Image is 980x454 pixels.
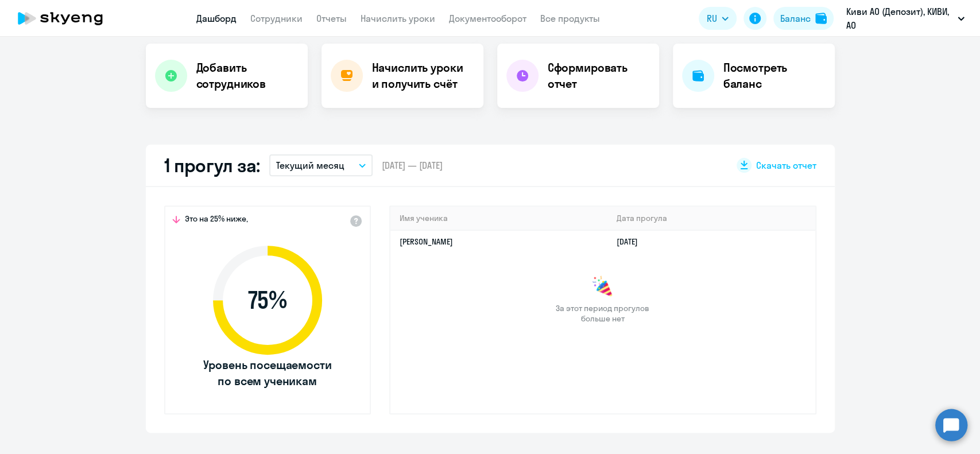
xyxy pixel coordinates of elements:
[591,275,614,298] img: congrats
[269,154,373,176] button: Текущий месяц
[548,60,650,92] h4: Сформировать отчет
[390,207,608,230] th: Имя ученика
[723,60,826,92] h4: Посмотреть баланс
[846,5,953,32] p: Киви АО (Депозит), КИВИ, АО
[756,159,816,172] span: Скачать отчет
[202,286,334,314] span: 75 %
[607,207,815,230] th: Дата прогула
[372,60,472,92] h4: Начислить уроки и получить счёт
[250,13,303,24] a: Сотрудники
[707,11,717,25] span: RU
[164,154,260,177] h2: 1 прогул за:
[316,13,347,24] a: Отчеты
[400,236,453,247] a: [PERSON_NAME]
[815,13,827,24] img: balance
[617,236,647,247] a: [DATE]
[382,159,443,172] span: [DATE] — [DATE]
[196,13,237,24] a: Дашборд
[540,13,600,24] a: Все продукты
[185,214,248,227] span: Это на 25% ниже,
[202,357,334,389] span: Уровень посещаемости по всем ученикам
[361,13,435,24] a: Начислить уроки
[196,60,299,92] h4: Добавить сотрудников
[773,7,834,30] button: Балансbalance
[555,303,651,324] span: За этот период прогулов больше нет
[840,5,970,32] button: Киви АО (Депозит), КИВИ, АО
[699,7,737,30] button: RU
[780,11,811,25] div: Баланс
[276,158,344,172] p: Текущий месяц
[449,13,526,24] a: Документооборот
